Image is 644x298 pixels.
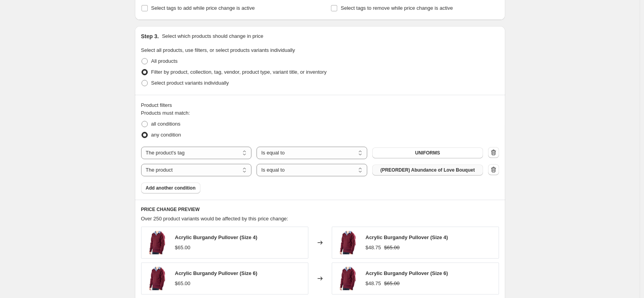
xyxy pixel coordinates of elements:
span: Select tags to remove while price change is active [341,5,453,11]
button: Add another condition [141,183,200,193]
div: $65.00 [175,280,191,287]
span: Acrylic Burgandy Pullover (Size 6) [175,270,258,276]
span: Acrylic Burgandy Pullover (Size 4) [366,234,448,240]
strike: $65.00 [384,280,400,287]
span: Select tags to add while price change is active [151,5,255,11]
img: Copy-of-Template-for-Shopify--5_80x.png [145,267,169,290]
span: UNIFORMS [415,150,440,156]
span: Over 250 product variants would be affected by this price change: [141,216,288,222]
img: Copy-of-Template-for-Shopify--5_80x.png [336,267,359,290]
span: any condition [151,132,181,138]
span: Products must match: [141,110,190,116]
div: $65.00 [175,244,191,252]
span: Acrylic Burgandy Pullover (Size 6) [366,270,448,276]
span: all conditions [151,121,180,127]
p: Select which products should change in price [162,32,263,40]
button: UNIFORMS [372,147,483,158]
h6: PRICE CHANGE PREVIEW [141,206,499,213]
span: Acrylic Burgandy Pullover (Size 4) [175,234,258,240]
span: (PREORDER) Abundance of Love Bouquet [380,167,475,173]
div: Product filters [141,101,499,109]
strike: $65.00 [384,244,400,252]
img: Copy-of-Template-for-Shopify--5_80x.png [336,231,359,254]
span: Add another condition [146,185,196,191]
button: (PREORDER) Abundance of Love Bouquet [372,165,483,176]
img: Copy-of-Template-for-Shopify--5_80x.png [145,231,169,254]
div: $48.75 [366,244,381,252]
span: Select all products, use filters, or select products variants individually [141,47,295,53]
span: All products [151,58,178,64]
h2: Step 3. [141,32,159,40]
span: Select product variants individually [151,80,229,86]
div: $48.75 [366,280,381,287]
span: Filter by product, collection, tag, vendor, product type, variant title, or inventory [151,69,327,75]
